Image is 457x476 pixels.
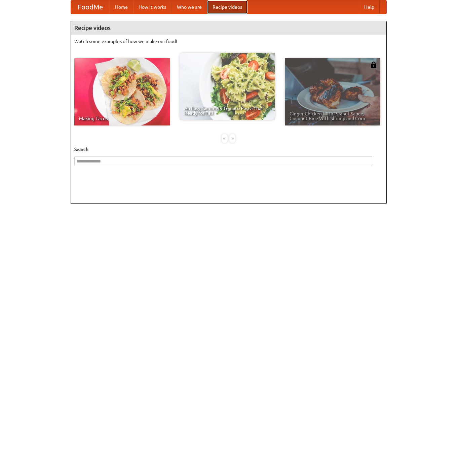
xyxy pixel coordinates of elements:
p: Watch some examples of how we make our food! [74,38,383,45]
a: FoodMe [71,0,110,14]
a: Recipe videos [207,0,247,14]
a: How it works [133,0,172,14]
a: Who we are [172,0,207,14]
div: » [229,134,235,143]
h5: Search [74,146,383,153]
a: Making Tacos [74,58,170,125]
a: Help [359,0,380,14]
div: « [222,134,228,143]
span: Making Tacos [79,116,165,121]
a: An Easy, Summery Tomato Pasta That's Ready for Fall [180,53,275,120]
span: An Easy, Summery Tomato Pasta That's Ready for Fall [184,106,270,115]
h4: Recipe videos [71,21,386,35]
img: 483408.png [370,62,377,68]
a: Home [110,0,133,14]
